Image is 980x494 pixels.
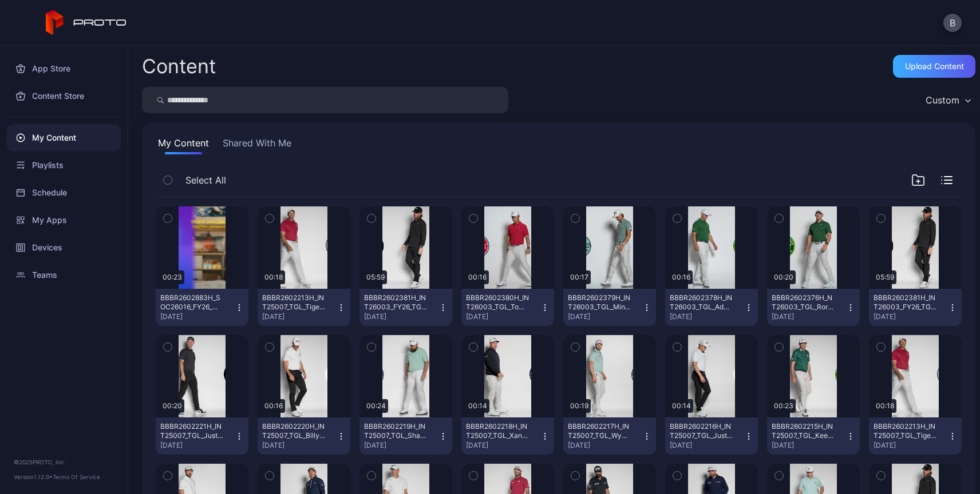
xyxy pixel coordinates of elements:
[466,441,540,450] div: [DATE]
[364,312,438,321] div: [DATE]
[7,179,121,206] a: Schedule
[364,422,427,440] div: BBBR2602219H_INT25007_TGL_ShaneLowry_9x16.mp4
[461,289,554,326] button: BBBR2602380H_INT26003_TGL_TomKim_9x16.mp4[DATE]
[359,289,452,326] button: BBBR2602381H_INT26003_FY26_TGL_PlayerString_March3_9x16(1).mp4[DATE]
[14,457,114,467] div: © 2025 PROTO, Inc.
[568,312,642,321] div: [DATE]
[160,441,235,450] div: [DATE]
[943,14,962,32] button: B
[874,293,936,312] div: BBBR2602381H_INT26003_FY26_TGL_PlayerString_March3_9x16.mp4
[563,417,656,455] button: BBBR2602217H_INT25007_TGL_WyndhamClark_9x16.mp4[DATE]
[767,289,860,326] button: BBBR2602376H_NT26003_TGL_RoryMcIlroy_9x16.mp4[DATE]
[869,417,962,455] button: BBBR2602213H_INT25007_TGL_TigerWoods_9x16.mp4[DATE]
[670,422,733,440] div: BBBR2602216H_INT25007_TGL_JustinThomas_9x16.mp4
[262,312,337,321] div: [DATE]
[364,441,438,450] div: [DATE]
[772,422,835,440] div: BBBR2602215H_INT25007_TGL_KeeganBradley_9x16.mp4
[905,62,964,71] div: Upload Content
[160,293,223,312] div: BBBR2602883H_SOC26016_FY26_MetaAR_MrSlithers_9x16.mp4
[461,417,554,455] button: BBBR2602218H_INT25007_TGL_XanderSchauffele_9x16.mp4[DATE]
[920,87,975,113] button: Custom
[262,422,325,440] div: BBBR2602220H_INT25007_TGL_BillyHorschel_9x16.mp4
[220,136,294,154] button: Shared With Me
[563,289,656,326] button: BBBR2602379H_INT26003_TGL_MinWooLee_9x16.mp4[DATE]
[665,417,758,455] button: BBBR2602216H_INT25007_TGL_JustinThomas_9x16.mp4[DATE]
[893,55,975,78] button: Upload Content
[874,312,948,321] div: [DATE]
[7,152,121,179] a: Playlists
[466,312,540,321] div: [DATE]
[262,441,337,450] div: [DATE]
[767,417,860,455] button: BBBR2602215H_INT25007_TGL_KeeganBradley_9x16.mp4[DATE]
[53,473,100,480] a: Terms Of Service
[185,173,226,187] span: Select All
[7,261,121,289] a: Teams
[568,422,631,440] div: BBBR2602217H_INT25007_TGL_WyndhamClark_9x16.mp4
[258,289,350,326] button: BBBR2602213H_INT25007_TGL_TigerWoods_9x16_072225.mp4[DATE]
[364,293,427,312] div: BBBR2602381H_INT26003_FY26_TGL_PlayerString_March3_9x16(1).mp4
[772,293,835,312] div: BBBR2602376H_NT26003_TGL_RoryMcIlroy_9x16.mp4
[156,417,248,455] button: BBBR2602221H_INT25007_TGL_JustinRose_9x16.mp4[DATE]
[7,234,121,261] a: Devices
[772,441,846,450] div: [DATE]
[466,293,529,312] div: BBBR2602380H_INT26003_TGL_TomKim_9x16.mp4
[156,136,211,154] button: My Content
[7,124,121,152] a: My Content
[665,289,758,326] button: BBBR2602378H_INT26003_TGL_AdamScott_9x16.mp4[DATE]
[156,289,248,326] button: BBBR2602883H_SOC26016_FY26_MetaAR_MrSlithers_9x16.mp4[DATE]
[262,293,325,312] div: BBBR2602213H_INT25007_TGL_TigerWoods_9x16_072225.mp4
[670,293,733,312] div: BBBR2602378H_INT26003_TGL_AdamScott_9x16.mp4
[258,417,350,455] button: BBBR2602220H_INT25007_TGL_BillyHorschel_9x16.mp4[DATE]
[568,441,642,450] div: [DATE]
[874,422,936,440] div: BBBR2602213H_INT25007_TGL_TigerWoods_9x16.mp4
[7,55,121,82] a: App Store
[7,82,121,110] a: Content Store
[568,293,631,312] div: BBBR2602379H_INT26003_TGL_MinWooLee_9x16.mp4
[14,473,53,480] span: Version 1.12.0 •
[160,422,223,440] div: BBBR2602221H_INT25007_TGL_JustinRose_9x16.mp4
[142,57,216,76] div: Content
[874,441,948,450] div: [DATE]
[7,206,121,234] a: My Apps
[359,417,452,455] button: BBBR2602219H_INT25007_TGL_ShaneLowry_9x16.mp4[DATE]
[869,289,962,326] button: BBBR2602381H_INT26003_FY26_TGL_PlayerString_March3_9x16.mp4[DATE]
[926,94,959,106] div: Custom
[772,312,846,321] div: [DATE]
[670,312,744,321] div: [DATE]
[670,441,744,450] div: [DATE]
[466,422,529,440] div: BBBR2602218H_INT25007_TGL_XanderSchauffele_9x16.mp4
[160,312,235,321] div: [DATE]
